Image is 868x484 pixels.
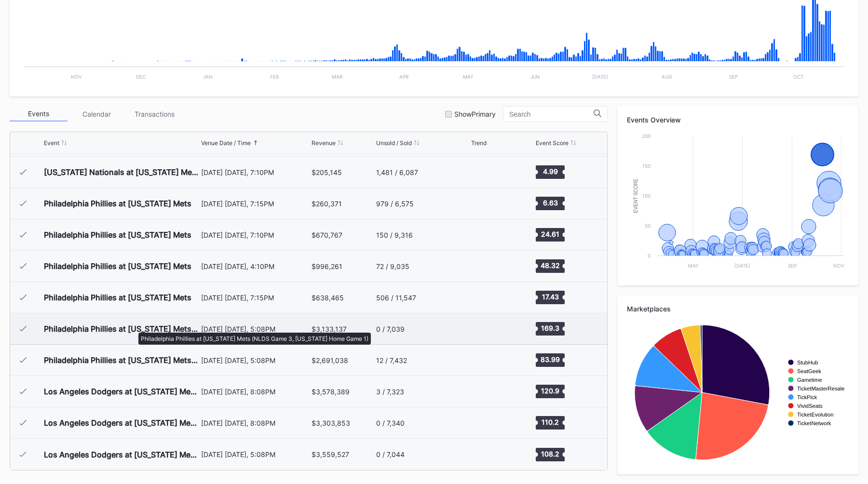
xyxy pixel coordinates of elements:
[627,320,849,465] svg: Chart title
[44,199,191,208] div: Philadelphia Phillies at [US_STATE] Mets
[312,388,350,396] div: $3,578,389
[376,450,405,458] div: 0 / 7,044
[471,348,500,372] svg: Chart title
[44,261,191,271] div: Philadelphia Phillies at [US_STATE] Mets
[201,200,310,208] div: [DATE] [DATE], 7:15PM
[542,167,557,175] text: 4.99
[797,420,831,426] text: TicketNetwork
[44,387,199,396] div: Los Angeles Dodgers at [US_STATE] Mets (NLCS Game 3, [US_STATE] Home Game 1)
[201,139,251,147] div: Venue Date / Time
[541,230,559,238] text: 24.61
[797,403,823,409] text: VividSeats
[793,74,803,80] text: Oct
[662,74,672,80] text: Aug
[454,110,496,118] div: Show Primary
[541,261,560,269] text: 48.32
[797,377,822,383] text: Gametime
[509,110,594,118] input: Search
[471,443,500,467] svg: Chart title
[592,74,608,80] text: [DATE]
[688,263,699,269] text: May
[312,325,347,333] div: $3,133,137
[201,388,310,396] div: [DATE] [DATE], 8:08PM
[797,368,821,374] text: SeatGeek
[471,139,487,147] div: Trend
[44,324,199,334] div: Philadelphia Phillies at [US_STATE] Mets (NLDS Game 3, [US_STATE] Home Game 1)
[136,74,146,80] text: Dec
[471,317,500,341] svg: Chart title
[312,419,350,427] div: $3,303,853
[797,386,844,391] text: TicketMasterResale
[376,200,414,208] div: 979 / 6,575
[201,168,310,176] div: [DATE] [DATE], 7:10PM
[312,139,336,147] div: Revenue
[376,262,409,270] div: 72 / 9,035
[201,294,310,302] div: [DATE] [DATE], 7:15PM
[627,305,849,313] div: Marketplaces
[312,262,342,270] div: $996,261
[10,107,68,121] div: Events
[201,450,310,458] div: [DATE] [DATE], 5:08PM
[471,285,500,309] svg: Chart title
[471,160,500,184] svg: Chart title
[627,116,849,124] div: Events Overview
[734,263,750,269] text: [DATE]
[44,167,199,177] div: [US_STATE] Nationals at [US_STATE] Mets (Mets Reversible Hoodie Giveaway)
[201,356,310,364] div: [DATE] [DATE], 5:08PM
[44,139,59,147] div: Event
[541,355,560,363] text: 83.99
[541,387,559,395] text: 120.9
[541,449,559,457] text: 108.2
[44,450,199,459] div: Los Angeles Dodgers at [US_STATE] Mets (NLCS Game 5, [US_STATE] Home Game 3)
[312,168,342,176] div: $205,145
[312,356,348,364] div: $2,691,038
[633,178,638,213] text: Event Score
[471,191,500,215] svg: Chart title
[541,324,559,332] text: 169.3
[201,419,310,427] div: [DATE] [DATE], 8:08PM
[376,419,405,427] div: 0 / 7,340
[797,360,818,365] text: StubHub
[729,74,738,80] text: Sep
[399,74,409,80] text: Apr
[627,131,849,276] svg: Chart title
[542,293,558,301] text: 17.43
[125,107,183,121] div: Transactions
[536,139,569,147] div: Event Score
[332,74,343,80] text: Mar
[270,74,279,80] text: Feb
[471,411,500,435] svg: Chart title
[71,74,82,80] text: Nov
[376,168,418,176] div: 1,481 / 6,087
[542,199,557,207] text: 6.63
[203,74,213,80] text: Jan
[44,230,191,240] div: Philadelphia Phillies at [US_STATE] Mets
[312,200,342,208] div: $260,371
[471,379,500,403] svg: Chart title
[201,325,310,333] div: [DATE] [DATE], 5:08PM
[312,231,342,239] div: $670,767
[833,263,844,269] text: Nov
[797,412,833,417] text: TicketEvolution
[542,418,559,426] text: 110.2
[797,394,817,400] text: TickPick
[376,325,405,333] div: 0 / 7,039
[376,294,416,302] div: 506 / 11,547
[463,74,474,80] text: May
[648,253,651,258] text: 0
[44,293,191,302] div: Philadelphia Phillies at [US_STATE] Mets
[788,263,797,269] text: Sep
[376,139,412,147] div: Unsold / Sold
[471,254,500,278] svg: Chart title
[645,223,651,229] text: 50
[312,450,349,458] div: $3,559,527
[471,223,500,247] svg: Chart title
[312,294,344,302] div: $638,465
[44,355,199,365] div: Philadelphia Phillies at [US_STATE] Mets (NLDS Game 4, [US_STATE] Home Game 2)
[44,418,199,428] div: Los Angeles Dodgers at [US_STATE] Mets (NLCS Game 4, [US_STATE] Home Game 2)
[642,163,651,169] text: 150
[376,231,413,239] div: 150 / 9,316
[68,107,125,121] div: Calendar
[642,193,651,199] text: 100
[201,231,310,239] div: [DATE] [DATE], 7:10PM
